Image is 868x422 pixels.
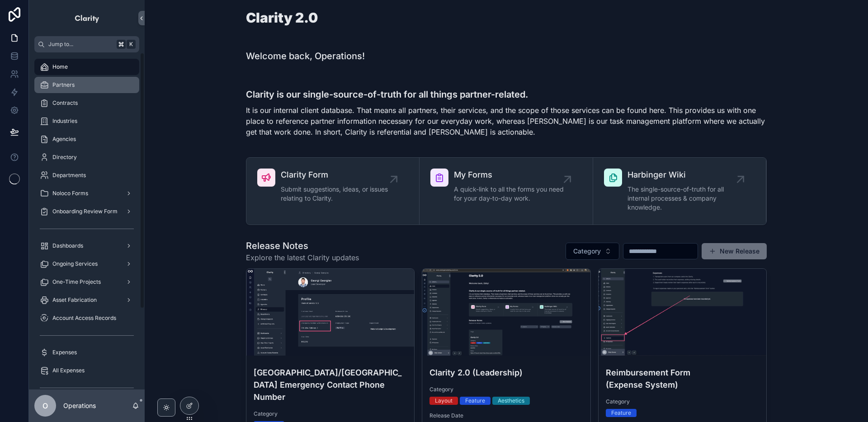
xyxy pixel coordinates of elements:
span: The single-source-of-truth for all internal processes & company knowledge. [627,185,741,212]
span: Clarity Form [281,169,394,181]
div: Georgi-Georgiev-—-Directory-Clarity-2.0-2024-12-16-at-10.28.43-AM.jpg [246,269,414,356]
span: Agencies [52,136,76,143]
span: Category [573,247,601,256]
a: My FormsA quick-link to all the forms you need for your day-to-day work. [420,158,593,225]
a: One-Time Projects [34,274,139,290]
h3: Clarity is our single-source-of-truth for all things partner-related. [246,88,767,101]
a: All Expenses [34,362,139,379]
h1: Welcome back, Operations! [246,50,365,62]
span: Ongoing Services [52,260,98,267]
div: Aesthetics [498,397,524,405]
span: Submit suggestions, ideas, or issues relating to Clarity. [281,185,394,203]
a: Account Access Records [34,310,139,326]
a: Agencies [34,131,139,147]
span: Harbinger Wiki [627,169,741,181]
span: Industries [52,117,77,125]
span: K [127,41,135,48]
span: Jump to... [48,41,113,48]
h1: Release Notes [246,239,359,252]
button: New Release [702,243,767,259]
span: Category [606,398,759,405]
a: Departments [34,167,139,183]
a: Expenses [34,344,139,361]
a: Contracts [34,95,139,111]
span: Asset Fabrication [52,296,97,304]
a: Dashboards [34,238,139,254]
a: Home [34,59,139,75]
span: Partners [52,81,75,89]
span: Expenses [52,349,77,356]
a: Harbinger WikiThe single-source-of-truth for all internal processes & company knowledge. [593,158,766,225]
div: Feature [465,397,485,405]
div: Feature [611,409,631,417]
span: Noloco Forms [52,190,88,197]
span: My Forms [454,169,567,181]
span: Account Access Records [52,314,116,322]
h4: Clarity 2.0 (Leadership) [429,366,583,379]
span: Category [429,386,583,393]
span: Home [52,63,68,70]
h1: Clarity 2.0 [246,11,318,24]
div: Publish-Release-—-Release-Notes-Clarity-2.0-2024-06-05-at-3.31.01-PM.jpg [599,269,766,356]
span: Category [254,410,407,417]
button: Jump to...K [34,36,139,52]
span: Explore the latest Clarity updates [246,252,359,263]
a: Onboarding Review Form [34,203,139,220]
a: Ongoing Services [34,256,139,272]
span: One-Time Projects [52,278,101,286]
span: All Expenses [52,367,85,374]
h4: [GEOGRAPHIC_DATA]/[GEOGRAPHIC_DATA] Emergency Contact Phone Number [254,366,407,403]
span: Release Date [429,412,583,419]
a: Directory [34,149,139,165]
span: Departments [52,172,86,179]
button: Select Button [566,243,619,260]
h4: Reimbursement Form (Expense System) [606,366,759,391]
a: Asset Fabrication [34,292,139,308]
span: Contracts [52,99,78,107]
a: Noloco Forms [34,185,139,202]
p: Operations [63,401,96,410]
span: Onboarding Review Form [52,208,118,215]
p: It is our internal client database. That means all partners, their services, and the scope of tho... [246,105,767,137]
span: O [42,400,48,411]
div: scrollable content [29,52,145,389]
span: Dashboards [52,242,83,249]
a: Industries [34,113,139,129]
img: App logo [74,11,100,25]
a: Clarity FormSubmit suggestions, ideas, or issues relating to Clarity. [246,158,420,225]
span: Directory [52,154,77,161]
div: Layout [435,397,453,405]
div: Home-Clarity-2.0-2024-06-03-at-1.31.18-PM.jpg [422,269,590,356]
a: Partners [34,77,139,93]
span: A quick-link to all the forms you need for your day-to-day work. [454,185,567,203]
